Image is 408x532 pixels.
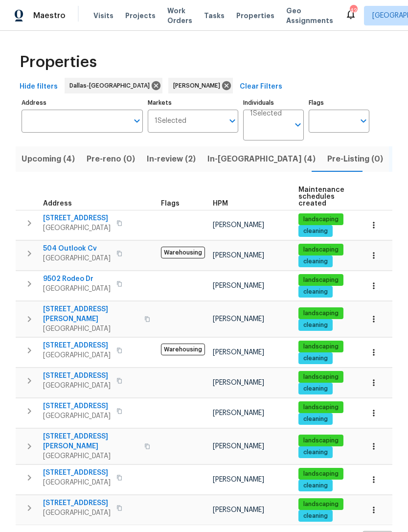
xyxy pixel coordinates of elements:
[299,385,332,393] span: cleaning
[299,482,332,490] span: cleaning
[148,100,239,106] label: Markets
[240,81,282,93] span: Clear Filters
[43,213,111,223] span: [STREET_ADDRESS]
[299,276,342,284] span: landscaping
[213,507,264,513] span: [PERSON_NAME]
[20,81,58,93] span: Hide filters
[65,78,162,93] div: Dallas-[GEOGRAPHIC_DATA]
[161,247,205,258] span: Warehousing
[213,316,264,323] span: [PERSON_NAME]
[213,282,264,289] span: [PERSON_NAME]
[213,222,264,229] span: [PERSON_NAME]
[299,415,332,423] span: cleaning
[43,341,111,350] span: [STREET_ADDRESS]
[299,246,342,254] span: landscaping
[207,152,316,166] span: In-[GEOGRAPHIC_DATA] (4)
[236,78,286,96] button: Clear Filters
[43,468,111,478] span: [STREET_ADDRESS]
[22,100,143,106] label: Address
[125,11,156,21] span: Projects
[299,373,342,381] span: landscaping
[213,476,264,483] span: [PERSON_NAME]
[43,324,138,334] span: [GEOGRAPHIC_DATA]
[43,254,111,263] span: [GEOGRAPHIC_DATA]
[286,6,333,25] span: Geo Assignments
[43,244,111,254] span: 504 Outlook Cv
[213,443,264,450] span: [PERSON_NAME]
[22,152,75,166] span: Upcoming (4)
[298,186,344,207] span: Maintenance schedules created
[236,11,274,21] span: Properties
[43,498,111,508] span: [STREET_ADDRESS]
[43,223,111,233] span: [GEOGRAPHIC_DATA]
[243,100,304,106] label: Individuals
[327,152,383,166] span: Pre-Listing (0)
[350,6,357,16] div: 42
[213,379,264,386] span: [PERSON_NAME]
[173,81,224,91] span: [PERSON_NAME]
[33,11,66,21] span: Maestro
[357,114,370,128] button: Open
[43,284,111,294] span: [GEOGRAPHIC_DATA]
[43,411,111,421] span: [GEOGRAPHIC_DATA]
[130,114,144,128] button: Open
[213,200,228,207] span: HPM
[43,200,72,207] span: Address
[299,288,332,296] span: cleaning
[226,114,239,128] button: Open
[161,344,205,355] span: Warehousing
[168,78,233,93] div: [PERSON_NAME]
[213,410,264,416] span: [PERSON_NAME]
[299,448,332,457] span: cleaning
[43,432,138,451] span: [STREET_ADDRESS][PERSON_NAME]
[43,371,111,381] span: [STREET_ADDRESS]
[43,401,111,411] span: [STREET_ADDRESS]
[87,152,135,166] span: Pre-reno (0)
[299,343,342,351] span: landscaping
[299,215,342,224] span: landscaping
[213,349,264,356] span: [PERSON_NAME]
[167,6,192,25] span: Work Orders
[204,12,225,19] span: Tasks
[147,152,196,166] span: In-review (2)
[213,252,264,259] span: [PERSON_NAME]
[155,117,186,125] span: 1 Selected
[299,309,342,318] span: landscaping
[161,200,180,207] span: Flags
[299,500,342,509] span: landscaping
[250,110,282,118] span: 1 Selected
[299,227,332,235] span: cleaning
[43,304,138,324] span: [STREET_ADDRESS][PERSON_NAME]
[299,470,342,478] span: landscaping
[93,11,113,21] span: Visits
[43,274,111,284] span: 9502 Rodeo Dr
[69,81,154,91] span: Dallas-[GEOGRAPHIC_DATA]
[299,437,342,445] span: landscaping
[299,403,342,412] span: landscaping
[299,257,332,266] span: cleaning
[16,78,62,96] button: Hide filters
[309,100,369,106] label: Flags
[43,478,111,487] span: [GEOGRAPHIC_DATA]
[299,321,332,329] span: cleaning
[299,354,332,363] span: cleaning
[291,118,305,132] button: Open
[43,350,111,360] span: [GEOGRAPHIC_DATA]
[20,57,97,67] span: Properties
[43,381,111,391] span: [GEOGRAPHIC_DATA]
[299,512,332,520] span: cleaning
[43,451,138,461] span: [GEOGRAPHIC_DATA]
[43,508,111,518] span: [GEOGRAPHIC_DATA]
